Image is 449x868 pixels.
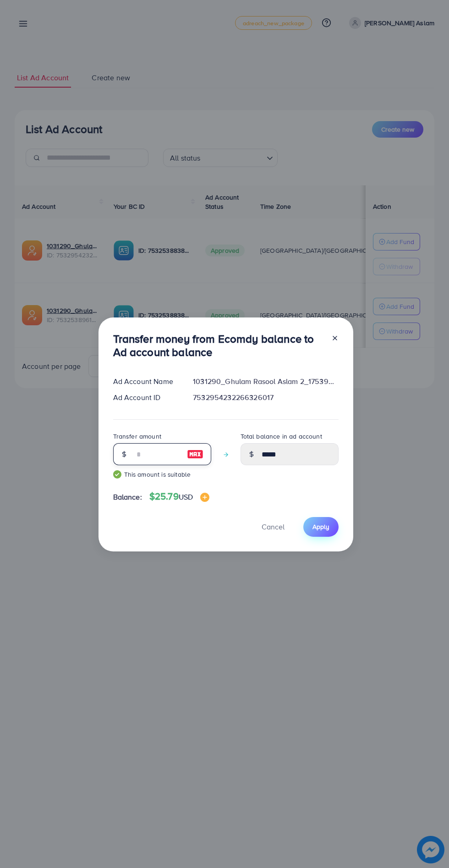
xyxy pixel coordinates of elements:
[113,492,142,502] span: Balance:
[113,332,324,359] h3: Transfer money from Ecomdy balance to Ad account balance
[179,492,193,502] span: USD
[106,376,186,387] div: Ad Account Name
[106,392,186,403] div: Ad Account ID
[113,432,161,441] label: Transfer amount
[113,470,211,479] small: This amount is suitable
[186,376,345,387] div: 1031290_Ghulam Rasool Aslam 2_1753902599199
[262,522,285,532] span: Cancel
[186,392,345,403] div: 7532954232266326017
[187,449,203,460] img: image
[149,491,209,502] h4: $25.79
[241,432,322,441] label: Total balance in ad account
[303,517,339,537] button: Apply
[113,470,121,479] img: guide
[200,493,209,502] img: image
[250,517,296,537] button: Cancel
[312,522,329,531] span: Apply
